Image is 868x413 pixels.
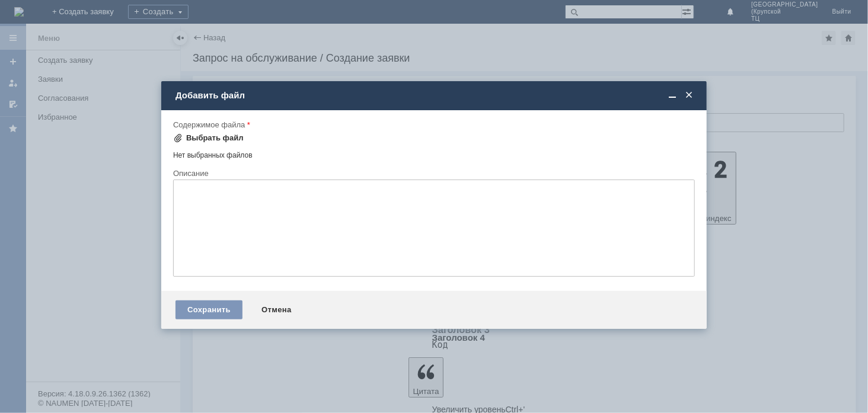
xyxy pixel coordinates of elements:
div: Выбрать файл [186,133,244,143]
span: Свернуть (Ctrl + M) [666,90,678,101]
div: прошу удалить отложенный чек [5,5,173,14]
div: Нет выбранных файлов [173,146,695,160]
span: Закрыть [683,90,695,101]
div: Добавить файл [175,90,695,101]
div: Содержимое файла [173,121,693,129]
div: Описание [173,169,693,177]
